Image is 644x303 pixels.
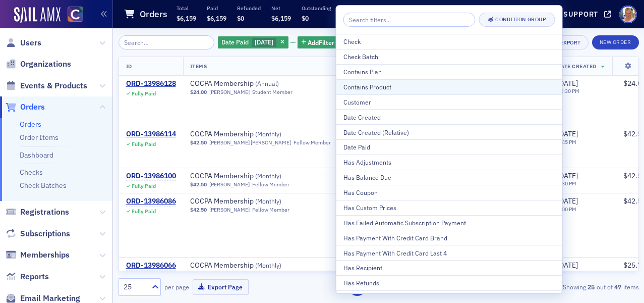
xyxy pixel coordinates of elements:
div: Check Batch [343,52,555,61]
div: Fully Paid [132,208,156,215]
span: $0 [302,14,309,22]
div: Condition Group [495,17,546,22]
span: Subscriptions [20,228,70,239]
time: 10:30 PM [557,87,579,94]
span: Add Filter [308,38,334,47]
div: Fully Paid [132,90,156,97]
div: Fully Paid [132,141,156,147]
a: COCPA Membership (Monthly) [190,130,317,139]
button: Customer [336,94,562,110]
button: AddFilter [298,36,339,49]
div: Date Created (Relative) [343,128,555,137]
span: [DATE] [557,129,578,138]
button: Has Coupon [336,185,562,200]
button: Date Created [336,109,562,124]
div: Export [560,40,581,45]
time: 7:30 PM [557,270,576,277]
a: ORD-13986066 [126,261,176,270]
span: Date Paid [221,38,249,46]
div: Has Refunds [343,278,555,287]
div: Has Coupon [343,188,555,197]
button: Has Adjustments [336,155,562,170]
span: COCPA Membership [190,261,317,270]
a: COCPA Membership (Annual) [190,79,317,88]
h1: Orders [140,8,167,20]
div: Student Member [252,89,292,95]
span: $42.50 [190,181,207,188]
input: Search… [119,35,215,49]
span: Organizations [20,59,71,70]
div: Fellow Member [252,181,289,188]
span: Users [20,37,41,48]
button: Export [544,35,588,49]
span: ID [126,63,132,70]
span: COCPA Membership [190,172,317,181]
a: Events & Products [6,80,87,91]
span: ( Monthly ) [255,130,281,138]
a: Organizations [6,59,71,70]
label: per page [164,282,189,291]
button: Check Batch [336,49,562,64]
span: ( Monthly ) [255,172,281,180]
span: [DATE] [557,79,578,88]
div: Date Paid [343,142,555,151]
p: Outstanding [302,5,331,12]
div: 25 [124,282,146,292]
span: $6,159 [207,14,226,22]
div: Fellow Member [294,139,331,146]
span: ( Monthly ) [255,197,281,205]
span: Items [190,63,207,70]
div: Check [343,37,555,46]
span: $6,159 [177,14,196,22]
span: Reports [20,271,49,282]
a: View Homepage [61,7,83,24]
time: 8:30 PM [557,180,576,187]
a: ORD-13986114 [126,130,176,139]
a: COCPA Membership (Monthly) [190,261,317,270]
div: 8/1/2025 [218,36,288,49]
button: Condition Group [479,13,555,27]
button: Has Refunds [336,275,562,290]
a: ORD-13986086 [126,197,176,206]
p: Items [342,5,356,12]
div: ORD-13986128 [126,79,176,88]
button: Date Created (Relative) [336,124,562,139]
a: COCPA Membership (Monthly) [190,172,317,181]
div: Invoicee [343,293,555,302]
button: Contains Product [336,79,562,94]
button: Has Payment With Credit Card Last 4 [336,245,562,260]
span: COCPA Membership [190,79,317,88]
p: Net [271,5,291,12]
a: Users [6,37,41,48]
span: Orders [20,102,45,113]
a: [PERSON_NAME] [PERSON_NAME] [209,139,291,146]
time: 8:00 PM [557,206,576,213]
span: Events & Products [20,80,87,91]
a: New Order [592,37,639,46]
img: SailAMX [14,7,61,23]
div: Customer [343,97,555,107]
span: Memberships [20,249,70,261]
time: 8:45 PM [557,138,576,145]
a: Order Items [20,133,58,142]
span: $0 [237,14,244,22]
div: Fully Paid [132,183,156,189]
a: Reports [6,271,49,282]
span: $24.00 [190,89,207,95]
button: New Order [592,35,639,49]
img: SailAMX [68,7,83,22]
p: Paid [207,5,226,12]
p: Total [177,5,196,12]
div: Has Failed Automatic Subscription Payment [343,218,555,227]
button: Has Recipient [336,260,562,275]
button: Check [336,34,562,49]
span: [DATE] [557,196,578,206]
button: Has Failed Automatic Subscription Payment [336,215,562,230]
button: Export Page [193,279,249,295]
a: Memberships [6,249,70,261]
strong: 47 [613,282,623,291]
a: [PERSON_NAME] [209,89,250,95]
span: Registrations [20,207,69,218]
